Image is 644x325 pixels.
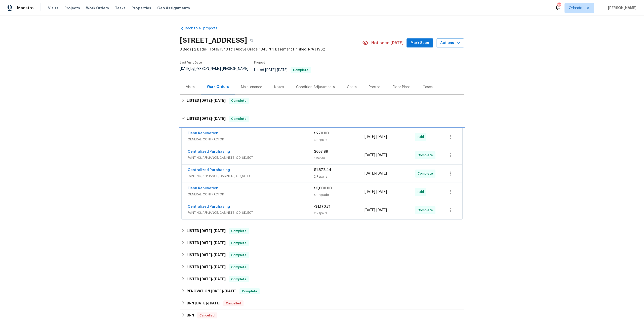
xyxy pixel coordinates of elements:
span: [DATE] [200,117,212,120]
span: $1,672.44 [314,168,331,172]
span: - [365,153,387,158]
span: GENERAL_CONTRACTOR [188,192,314,197]
span: [DATE] [376,208,387,212]
div: 2 Repairs [314,174,365,179]
h6: LISTED [187,116,226,122]
div: by [PERSON_NAME] [PERSON_NAME] [180,67,254,77]
span: [DATE] [365,135,375,139]
span: Complete [418,208,435,213]
span: [DATE] [214,277,226,281]
a: Elson Renovation [188,132,218,135]
span: - [200,99,226,102]
span: - [365,171,387,176]
span: Complete [229,253,249,258]
span: - [200,117,226,120]
span: Complete [418,153,435,158]
span: - [200,265,226,269]
span: - [200,277,226,281]
span: [DATE] [365,190,375,194]
h6: RENOVATION [187,288,236,294]
span: Complete [229,265,249,270]
h2: [STREET_ADDRESS] [180,38,247,43]
span: - [365,189,387,194]
span: Listed [254,68,311,72]
span: -$1,170.71 [314,205,330,208]
span: [DATE] [277,68,288,72]
h6: LISTED [187,276,226,282]
span: [DATE] [195,301,207,305]
div: BRN [DATE]-[DATE]Cancelled [180,297,464,309]
h6: LISTED [187,252,226,258]
div: 30 [557,3,561,8]
span: $657.89 [314,150,328,153]
span: Complete [229,116,249,121]
span: - [365,208,387,213]
span: [DATE] [200,229,212,233]
span: Work Orders [86,6,109,11]
span: [DATE] [365,172,375,175]
span: [DATE] [224,289,236,293]
span: Paid [418,134,426,139]
div: LISTED [DATE]-[DATE]Complete [180,225,464,237]
span: Complete [229,241,249,246]
button: Actions [436,38,464,48]
span: - [195,301,220,305]
span: Paid [418,189,426,194]
span: [DATE] [200,277,212,281]
div: 1 Repair [314,156,365,161]
span: [DATE] [180,67,190,71]
span: Properties [132,6,151,11]
span: Complete [229,229,249,234]
div: RENOVATION [DATE]-[DATE]Complete [180,285,464,297]
span: [DATE] [200,265,212,269]
span: [DATE] [376,153,387,157]
span: GENERAL_CONTRACTOR [188,137,314,142]
span: PAINTING, APPLIANCE, CABINETS, OD_SELECT [188,210,314,215]
div: Notes [274,85,284,90]
div: Visits [186,85,195,90]
div: Work Orders [207,84,229,89]
span: [DATE] [365,208,375,212]
span: Cancelled [224,301,243,306]
span: [DATE] [200,253,212,257]
span: Complete [418,171,435,176]
span: [DATE] [200,241,212,245]
span: Complete [229,277,249,282]
span: Geo Assignments [157,6,190,11]
h6: LISTED [187,228,226,234]
span: [DATE] [208,301,220,305]
span: Projects [64,6,80,11]
span: - [211,289,236,293]
span: [PERSON_NAME] [606,6,636,11]
a: Back to all projects [180,26,228,31]
div: Maintenance [241,85,262,90]
span: $270.00 [314,132,329,135]
h6: LISTED [187,98,226,104]
a: Centralized Purchasing [188,150,230,153]
div: LISTED [DATE]-[DATE]Complete [180,261,464,273]
span: - [265,68,288,72]
div: LISTED [DATE]-[DATE]Complete [180,273,464,285]
span: 3 Beds | 2 Baths | Total: 1343 ft² | Above Grade: 1343 ft² | Basement Finished: N/A | 1962 [180,47,362,52]
span: Complete [240,289,259,294]
span: Visits [48,6,58,11]
div: 2 Repairs [314,211,365,216]
span: [DATE] [376,135,387,139]
span: [DATE] [200,99,212,102]
h6: BRN [187,312,194,318]
div: Condition Adjustments [296,85,335,90]
div: 3 Repairs [314,137,365,142]
h6: LISTED [187,240,226,246]
a: Centralized Purchasing [188,205,230,208]
button: Copy Address [247,36,256,45]
span: Cancelled [197,313,217,318]
span: [DATE] [211,289,223,293]
div: LISTED [DATE]-[DATE]Complete [180,95,464,107]
span: - [365,134,387,139]
span: PAINTING, APPLIANCE, CABINETS, OD_SELECT [188,174,314,179]
span: Last Visit Date [180,61,202,64]
span: Maestro [17,6,34,11]
div: LISTED [DATE]-[DATE]Complete [180,249,464,261]
span: - [200,253,226,257]
h6: LISTED [187,264,226,270]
